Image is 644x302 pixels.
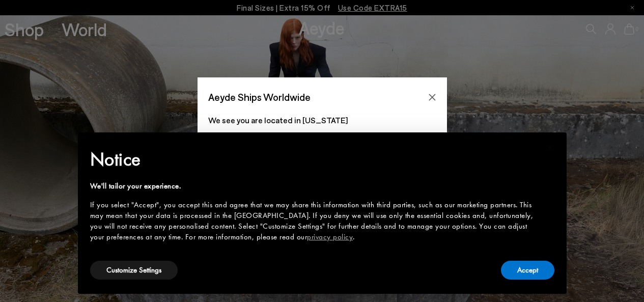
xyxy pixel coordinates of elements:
button: Accept [501,261,554,280]
p: We see you are located in [US_STATE] [208,114,436,126]
button: Close this notice [538,135,563,160]
h2: Notice [90,146,538,173]
button: Customize Settings [90,261,178,280]
button: Close [425,90,440,105]
a: privacy policy [307,232,353,242]
span: × [547,140,553,155]
div: If you select "Accept", you accept this and agree that we may share this information with third p... [90,200,538,242]
div: We'll tailor your experience. [90,181,538,191]
span: Aeyde Ships Worldwide [208,88,311,106]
